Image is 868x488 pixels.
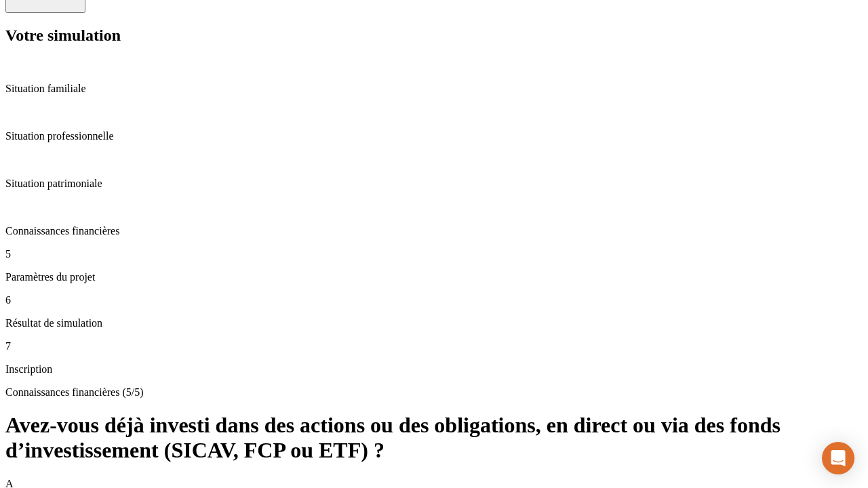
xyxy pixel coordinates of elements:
p: Connaissances financières (5/5) [5,386,863,399]
p: Situation professionnelle [5,130,863,142]
p: Connaissances financières [5,225,863,237]
p: Situation familiale [5,83,863,95]
p: Résultat de simulation [5,317,863,329]
div: Open Intercom Messenger [822,442,854,474]
h1: Avez-vous déjà investi dans des actions ou des obligations, en direct ou via des fonds d’investis... [5,413,863,463]
p: Paramètres du projet [5,271,863,283]
p: 6 [5,294,863,306]
p: 5 [5,248,863,260]
p: Situation patrimoniale [5,178,863,190]
p: 7 [5,340,863,352]
h2: Votre simulation [5,26,863,45]
p: Inscription [5,363,863,375]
